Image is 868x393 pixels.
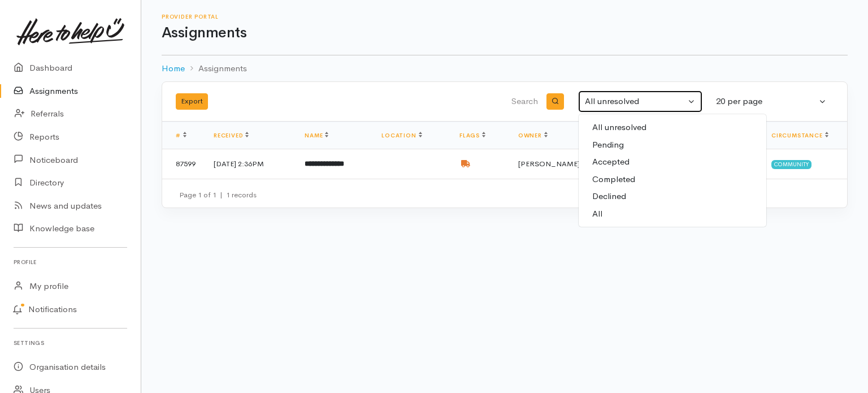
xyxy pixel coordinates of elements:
[176,93,208,110] button: Export
[377,88,540,115] input: Search
[592,173,635,186] span: Completed
[162,62,185,75] a: Home
[518,132,548,139] a: Owner
[185,62,247,75] li: Assignments
[459,132,485,139] a: Flags
[518,159,580,169] span: [PERSON_NAME]
[646,123,753,132] small: Pending, in progress or on hold
[592,121,753,134] span: All unresolved
[592,139,624,152] span: Pending
[578,90,702,113] button: All unresolved
[585,95,685,108] div: All unresolved
[381,132,422,139] a: Location
[709,90,834,113] button: 20 per page
[220,190,223,200] span: |
[14,254,127,270] h6: Profile
[179,190,257,200] small: Page 1 of 1 1 records
[162,25,848,41] h1: Assignments
[162,14,848,20] h6: Provider Portal
[214,132,249,139] a: Received
[592,156,630,169] span: Accepted
[176,132,186,139] a: #
[592,190,626,203] span: Declined
[162,55,848,82] nav: breadcrumb
[771,160,811,169] span: Community
[592,208,602,221] span: All
[14,335,127,351] h6: Settings
[162,149,205,179] td: 87599
[305,132,328,139] a: Name
[205,149,296,179] td: [DATE] 2:36PM
[771,132,828,139] a: Circumstance
[716,95,817,108] div: 20 per page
